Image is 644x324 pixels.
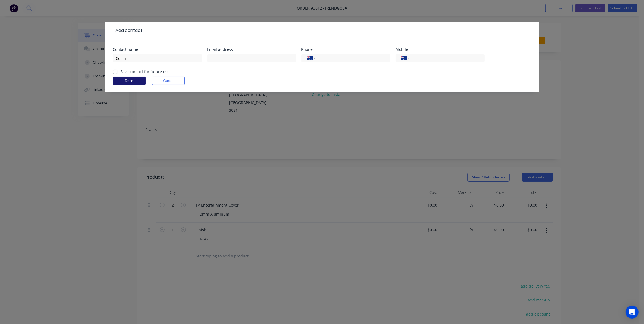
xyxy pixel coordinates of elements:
div: Email address [207,48,296,51]
button: Cancel [152,77,185,85]
label: Save contact for future use [121,69,170,74]
button: Done [113,77,146,85]
div: Contact name [113,48,202,51]
div: Open Intercom Messenger [626,306,639,319]
div: Mobile [396,48,485,51]
div: Add contact [113,27,143,34]
div: Phone [301,48,390,51]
